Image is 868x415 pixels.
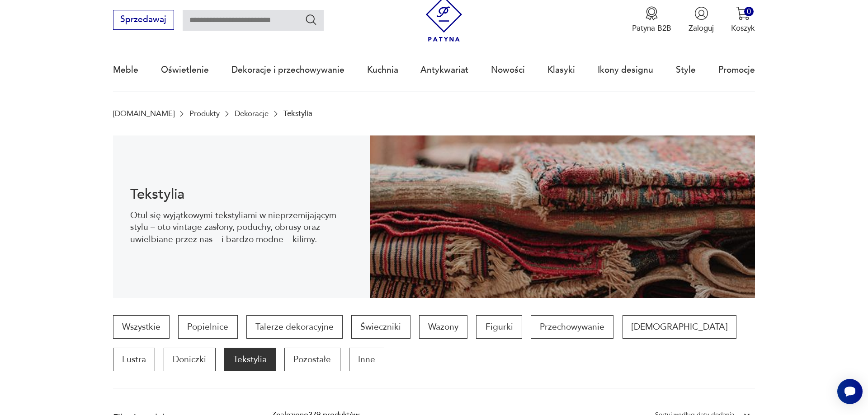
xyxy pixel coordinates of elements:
a: Dekoracje i przechowywanie [231,49,344,91]
button: Patyna B2B [632,6,671,33]
a: Wszystkie [113,315,170,339]
p: Tekstylia [283,109,312,118]
p: Zaloguj [689,23,714,33]
a: Ikona medaluPatyna B2B [632,6,671,33]
img: Ikonka użytkownika [694,6,708,20]
a: Antykwariat [420,49,468,91]
a: Świeczniki [351,315,410,339]
a: Dekoracje [235,109,269,118]
a: Ikony designu [598,49,653,91]
a: Przechowywanie [531,315,613,339]
a: Pozostałe [284,348,340,371]
a: Popielnice [178,315,237,339]
p: Otul się wyjątkowymi tekstyliami w nieprzemijającym stylu – oto vintage zasłony, poduchy, obrusy ... [130,210,353,245]
a: [DOMAIN_NAME] [113,109,175,118]
button: 0Koszyk [731,6,755,33]
p: Koszyk [731,23,755,33]
a: Lustra [113,348,155,371]
p: Patyna B2B [632,23,671,33]
iframe: Smartsupp widget button [837,379,863,404]
a: Figurki [476,315,522,339]
img: Ikona koszyka [736,6,750,20]
a: Nowości [491,49,525,91]
a: Style [676,49,696,91]
a: Oświetlenie [161,49,209,91]
a: Meble [113,49,138,91]
a: Doniczki [164,348,215,371]
a: [DEMOGRAPHIC_DATA] [623,315,736,339]
a: Klasyki [547,49,575,91]
a: Inne [349,348,384,371]
a: Sprzedawaj [113,17,174,24]
a: Promocje [718,49,755,91]
h1: Tekstylia [130,188,353,201]
button: Szukaj [305,13,318,26]
a: Wazony [419,315,467,339]
a: Tekstylia [224,348,276,371]
img: 48f99acd0804ce3b12bd850a7f0f7b10.jpg [370,135,755,298]
img: Ikona medalu [645,6,659,20]
button: Sprzedawaj [113,10,174,30]
a: Kuchnia [367,49,398,91]
div: 0 [744,7,754,16]
a: Talerze dekoracyjne [246,315,343,339]
a: Produkty [189,109,220,118]
button: Zaloguj [689,6,714,33]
